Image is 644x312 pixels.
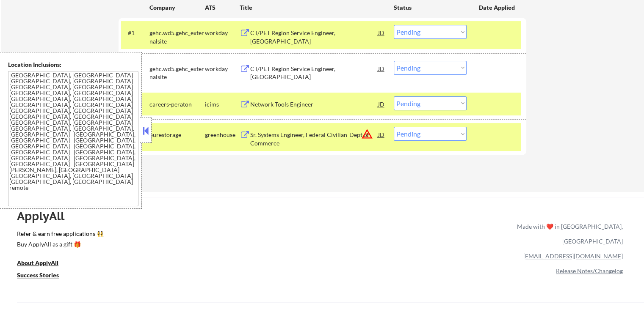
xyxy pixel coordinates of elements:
div: JD [377,61,386,76]
button: warning_amber [361,128,373,140]
div: Sr. Systems Engineer, Federal Civilian-Dept of Commerce [250,131,378,147]
div: CT/PET Region Service Engineer, [GEOGRAPHIC_DATA] [250,65,378,81]
div: workday [205,65,240,73]
div: Made with ❤️ in [GEOGRAPHIC_DATA], [GEOGRAPHIC_DATA] [514,219,623,249]
div: gehc.wd5.gehc_externalsite [149,29,205,45]
div: purestorage [149,131,205,139]
a: [EMAIL_ADDRESS][DOMAIN_NAME] [523,252,623,260]
a: Success Stories [17,271,70,281]
div: workday [205,29,240,37]
div: #1 [128,29,143,37]
div: Location Inclusions: [8,60,138,69]
div: Company [149,3,205,12]
div: Buy ApplyAll as a gift 🎁 [17,241,102,247]
div: CT/PET Region Service Engineer, [GEOGRAPHIC_DATA] [250,29,378,45]
div: JD [377,96,386,112]
a: Release Notes/Changelog [556,267,623,274]
div: gehc.wd5.gehc_externalsite [149,65,205,81]
div: JD [377,127,386,142]
div: ATS [205,3,240,12]
u: About ApplyAll [17,259,58,266]
div: Network Tools Engineer [250,100,378,109]
a: About ApplyAll [17,258,70,269]
div: greenhouse [205,131,240,139]
div: Title [240,3,386,12]
div: JD [377,25,386,40]
u: Success Stories [17,271,59,279]
div: ApplyAll [17,209,74,223]
a: Buy ApplyAll as a gift 🎁 [17,240,102,250]
div: careers-peraton [149,100,205,109]
div: Date Applied [479,3,516,12]
a: Refer & earn free applications 👯‍♀️ [17,231,340,240]
div: icims [205,100,240,109]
